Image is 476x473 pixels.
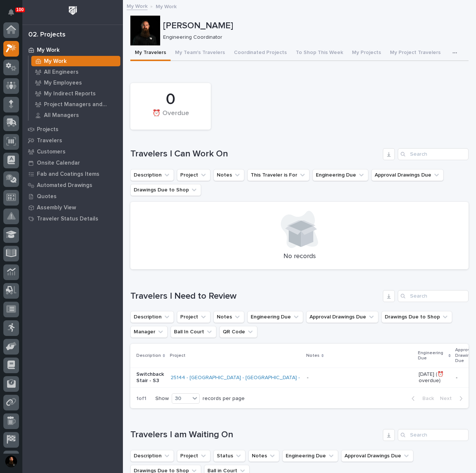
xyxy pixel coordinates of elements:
div: 30 [172,395,190,403]
p: Onsite Calendar [37,160,80,166]
p: 100 [16,7,24,12]
button: Notifications [3,4,19,20]
button: Drawings Due to Shop [130,184,201,196]
p: records per page [203,396,245,402]
p: My Indirect Reports [44,91,96,97]
a: My Work [127,1,147,10]
p: Approval Drawings Due [455,346,475,365]
button: Notes [248,450,279,462]
p: My Employees [44,80,82,86]
button: Project [177,169,210,181]
div: 0 [143,90,198,109]
p: All Engineers [44,69,79,76]
p: Assembly View [37,204,76,211]
p: [DATE] (⏰ overdue) [419,371,450,384]
a: Assembly View [22,202,123,213]
button: Ball In Court [171,326,216,338]
p: Fab and Coatings Items [37,171,99,178]
button: Description [130,311,174,323]
p: 1 of 1 [130,390,152,408]
button: Approval Drawings Due [306,311,378,323]
div: Notifications100 [9,9,19,21]
button: users-avatar [3,454,19,469]
button: Back [406,395,437,402]
span: Back [418,395,434,402]
a: All Engineers [29,67,123,77]
img: Workspace Logo [66,4,80,18]
a: Quotes [22,191,123,202]
button: Description [130,169,174,181]
a: Travelers [22,135,123,146]
p: Description [136,352,161,360]
a: Project Managers and Engineers [29,99,123,109]
p: No records [139,253,460,261]
p: Traveler Status Details [37,216,98,222]
div: ⏰ Overdue [143,109,198,125]
span: Next [440,395,456,402]
button: Project [177,311,210,323]
p: Notes [306,352,320,360]
a: Automated Drawings [22,180,123,191]
button: Status [213,450,245,462]
button: Description [130,450,174,462]
a: My Employees [29,77,123,88]
h1: Travelers I Can Work On [130,149,380,159]
h1: Travelers I am Waiting On [130,429,380,440]
button: Drawings Due to Shop [381,311,452,323]
button: My Project Travelers [385,45,445,61]
button: Approval Drawings Due [371,169,444,181]
p: Automated Drawings [37,182,92,189]
button: QR Code [219,326,257,338]
p: My Work [156,2,177,10]
button: Project [177,450,210,462]
a: Customers [22,146,123,157]
a: Projects [22,124,123,135]
button: Engineering Due [282,450,338,462]
a: My Work [22,44,123,55]
a: Fab and Coatings Items [22,168,123,180]
p: Project [170,352,185,360]
a: Traveler Status Details [22,213,123,224]
p: Engineering Coordinator [163,34,463,41]
p: All Managers [44,112,79,119]
button: My Travelers [130,45,171,61]
button: Coordinated Projects [229,45,291,61]
p: My Work [44,58,67,65]
button: Engineering Due [247,311,303,323]
button: Engineering Due [312,169,368,181]
p: Project Managers and Engineers [44,101,117,108]
input: Search [398,148,469,160]
p: Engineering Due [418,349,447,363]
button: To Shop This Week [291,45,348,61]
button: Next [437,395,469,402]
a: Onsite Calendar [22,157,123,168]
p: Switchback Stair - S3 [136,371,165,384]
div: 02. Projects [28,31,66,39]
a: 25144 - [GEOGRAPHIC_DATA] - [GEOGRAPHIC_DATA] - ATX [GEOGRAPHIC_DATA] [171,375,364,381]
button: Manager [130,326,168,338]
a: My Work [29,56,123,66]
button: Approval Drawings Due [341,450,413,462]
p: Quotes [37,193,57,200]
button: Notes [213,311,244,323]
div: - [307,375,308,381]
button: Notes [213,169,244,181]
p: My Work [37,47,60,54]
p: Customers [37,149,66,155]
button: My Projects [348,45,385,61]
p: [PERSON_NAME] [163,20,466,31]
input: Search [398,429,469,441]
a: My Indirect Reports [29,88,123,99]
input: Search [398,290,469,302]
button: My Team's Travelers [171,45,229,61]
p: Travelers [37,137,62,144]
p: Projects [37,126,58,133]
a: All Managers [29,110,123,120]
button: This Traveler is For [247,169,310,181]
h1: Travelers I Need to Review [130,291,380,302]
p: Show [155,396,169,402]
